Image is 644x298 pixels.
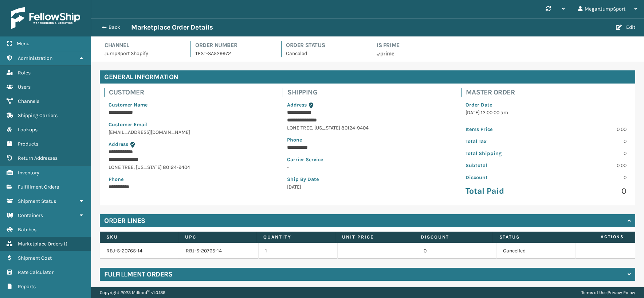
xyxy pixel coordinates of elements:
p: Ship By Date [287,175,448,183]
span: Lookups [18,127,38,133]
span: Marketplace Orders [18,241,63,247]
h4: Fulfillment Orders [104,270,172,279]
label: Unit Price [342,234,407,240]
span: Administration [18,55,52,61]
span: Rate Calculator [18,269,54,275]
span: Channels [18,98,39,104]
h4: Master Order [466,88,631,97]
p: 0 [550,174,627,181]
p: Canceled [286,50,363,57]
h4: Order Status [286,41,363,50]
span: Address [287,102,307,108]
p: Total Shipping [466,150,542,157]
p: 0.00 [550,162,627,169]
p: Subtotal [466,162,542,169]
span: Reports [18,283,36,290]
p: - [287,163,448,171]
p: [EMAIL_ADDRESS][DOMAIN_NAME] [109,128,270,136]
h4: Customer [109,88,274,97]
a: Privacy Policy [608,290,635,295]
p: [DATE] [287,183,448,191]
p: [DATE] 12:00:00 am [466,109,627,116]
span: Shipment Cost [18,255,52,261]
td: 0 [417,243,496,259]
p: Copyright 2023 Milliard™ v 1.0.186 [100,287,165,298]
label: SKU [106,234,172,240]
span: Shipping Carriers [18,112,58,119]
p: Total Paid [466,186,542,197]
p: 0 [550,138,627,145]
span: ( ) [64,241,67,247]
h4: Channel [105,41,182,50]
span: Inventory [18,170,39,176]
p: TEST-SA529972 [195,50,272,57]
label: UPC [185,234,250,240]
h4: Order Number [195,41,272,50]
label: Status [499,234,565,240]
td: 1 [259,243,338,259]
h4: Shipping [287,88,452,97]
button: Back [98,24,131,31]
h4: Is Prime [377,41,454,50]
p: JumpSport Shopify [105,50,182,57]
p: LONE TREE , [US_STATE] 80124-9404 [109,163,270,171]
p: Phone [109,175,270,183]
p: 0 [550,186,627,197]
p: Phone [287,136,448,144]
span: Containers [18,212,43,218]
p: Customer Email [109,121,270,128]
a: Terms of Use [581,290,606,295]
p: Carrier Service [287,156,448,163]
h3: Marketplace Order Details [131,23,213,32]
span: Actions [573,231,628,243]
button: Edit [614,24,637,31]
p: Total Tax [466,138,542,145]
span: Fulfillment Orders [18,184,59,190]
p: LONE TREE , [US_STATE] 80124-9404 [287,124,448,132]
p: Items Price [466,125,542,133]
span: Users [18,84,31,90]
span: Address [109,141,128,147]
h4: General Information [100,70,635,84]
img: logo [11,7,80,29]
span: Shipment Status [18,198,56,204]
i: Edit [616,25,622,30]
a: RBJ-S-20765-14 [106,248,142,254]
label: Quantity [263,234,329,240]
div: | [581,287,635,298]
span: Batches [18,227,36,233]
p: Order Date [466,101,627,109]
h4: Order Lines [104,216,145,225]
p: Discount [466,174,542,181]
p: 0 [550,150,627,157]
td: RBJ-S-20765-14 [179,243,259,259]
td: Cancelled [496,243,576,259]
span: Products [18,141,38,147]
p: 0.00 [550,125,627,133]
label: Discount [421,234,486,240]
span: Roles [18,70,31,76]
span: Return Addresses [18,155,58,161]
p: Customer Name [109,101,270,109]
span: Menu [17,40,30,47]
